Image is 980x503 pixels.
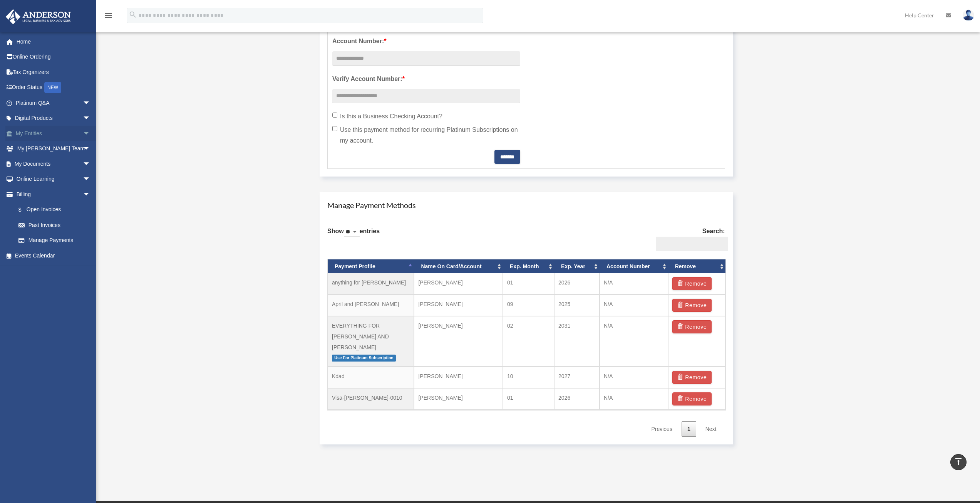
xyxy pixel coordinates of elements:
[5,95,102,111] a: Platinum Q&Aarrow_drop_down
[503,294,554,316] td: 09
[327,200,725,210] h4: Manage Payment Methods
[600,273,668,294] td: N/A
[5,49,102,65] a: Online Ordering
[414,316,503,367] td: [PERSON_NAME]
[554,294,600,316] td: 2025
[503,259,554,274] th: Exp. Month: activate to sort column ascending
[332,74,520,84] label: Verify Account Number:
[600,367,668,388] td: N/A
[414,294,503,316] td: [PERSON_NAME]
[656,237,728,251] input: Search:
[950,454,967,470] a: vertical_align_top
[5,248,102,263] a: Events Calendar
[554,316,600,367] td: 2031
[653,226,725,251] label: Search:
[5,126,102,141] a: My Entitiesarrow_drop_down
[83,187,98,202] span: arrow_drop_down
[672,371,712,384] button: Remove
[672,392,712,405] button: Remove
[328,316,414,367] td: EVERYTHING FOR [PERSON_NAME] AND [PERSON_NAME]
[414,259,503,274] th: Name On Card/Account: activate to sort column ascending
[554,388,600,410] td: 2026
[503,273,554,294] td: 01
[5,80,102,96] a: Order StatusNEW
[503,367,554,388] td: 10
[5,187,102,202] a: Billingarrow_drop_down
[5,34,102,49] a: Home
[414,388,503,410] td: [PERSON_NAME]
[332,36,520,47] label: Account Number:
[332,113,337,118] input: Is this a Business Checking Account?
[83,95,98,111] span: arrow_drop_down
[682,421,696,437] a: 1
[963,10,974,21] img: User Pic
[332,111,520,122] label: Is this a Business Checking Account?
[328,367,414,388] td: Kdad
[11,233,98,248] a: Manage Payments
[5,156,102,172] a: My Documentsarrow_drop_down
[5,141,102,156] a: My [PERSON_NAME] Teamarrow_drop_down
[600,294,668,316] td: N/A
[83,172,98,187] span: arrow_drop_down
[83,156,98,172] span: arrow_drop_down
[44,82,61,93] div: NEW
[414,367,503,388] td: [PERSON_NAME]
[11,217,102,233] a: Past Invoices
[11,202,102,218] a: $Open Invoices
[344,228,360,237] select: Showentries
[23,205,27,215] span: $
[672,320,712,333] button: Remove
[668,259,725,274] th: Remove: activate to sort column ascending
[954,457,963,466] i: vertical_align_top
[554,259,600,274] th: Exp. Year: activate to sort column ascending
[554,367,600,388] td: 2027
[672,299,712,312] button: Remove
[700,421,722,437] a: Next
[600,259,668,274] th: Account Number: activate to sort column ascending
[328,388,414,410] td: Visa-[PERSON_NAME]-0010
[672,277,712,290] button: Remove
[332,355,396,361] span: Use For Platinum Subscription
[129,10,137,19] i: search
[5,111,102,126] a: Digital Productsarrow_drop_down
[83,141,98,157] span: arrow_drop_down
[600,316,668,367] td: N/A
[328,294,414,316] td: April and [PERSON_NAME]
[645,421,678,437] a: Previous
[104,13,113,20] a: menu
[83,126,98,141] span: arrow_drop_down
[3,9,73,24] img: Anderson Advisors Platinum Portal
[414,273,503,294] td: [PERSON_NAME]
[83,111,98,126] span: arrow_drop_down
[328,273,414,294] td: anything for [PERSON_NAME]
[332,124,520,146] label: Use this payment method for recurring Platinum Subscriptions on my account.
[503,388,554,410] td: 01
[327,226,380,244] label: Show entries
[5,172,102,187] a: Online Learningarrow_drop_down
[600,388,668,410] td: N/A
[5,64,102,80] a: Tax Organizers
[503,316,554,367] td: 02
[328,259,414,274] th: Payment Profile: activate to sort column descending
[332,126,337,131] input: Use this payment method for recurring Platinum Subscriptions on my account.
[104,11,113,20] i: menu
[554,273,600,294] td: 2026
